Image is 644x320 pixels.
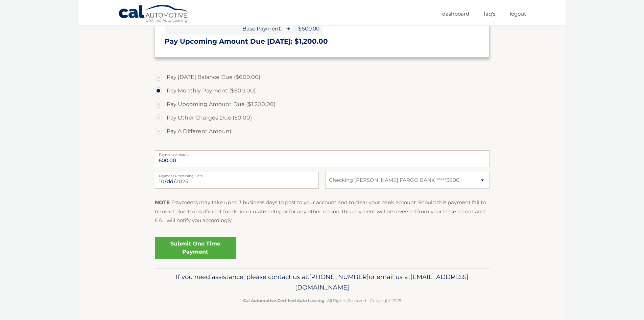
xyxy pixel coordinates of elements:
a: Submit One Time Payment [155,237,236,259]
p: If you need assistance, please contact us at: or email us at [159,272,485,293]
strong: NOTE [155,199,170,206]
span: Base Payment: [165,23,284,35]
input: Payment Amount [155,150,490,167]
h3: Pay Upcoming Amount Due [DATE]: $1,200.00 [165,37,480,46]
label: Pay Monthly Payment ($600.00) [155,84,490,98]
label: Pay Other Charges Due ($0.00) [155,111,490,125]
label: Pay Upcoming Amount Due ($1,200.00) [155,98,490,111]
span: [PHONE_NUMBER] [309,273,369,281]
p: - All Rights Reserved - Copyright 2025 [159,297,485,304]
label: Payment Amount [155,150,490,156]
a: Cal Automotive [118,4,189,24]
a: FAQ's [484,8,495,19]
a: Dashboard [442,8,469,19]
p: : Payments may take up to 3 business days to post to your account and to clear your bank account.... [155,198,490,225]
label: Pay [DATE] Balance Due ($600.00) [155,70,490,84]
a: Logout [510,8,526,19]
input: Payment Date [155,172,319,189]
label: Pay A Different Amount [155,125,490,138]
span: $600.00 [292,23,322,35]
span: + [285,23,291,35]
label: Payment Processing Date [155,172,319,177]
strong: Cal Automotive Certified Auto Leasing [243,298,324,303]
